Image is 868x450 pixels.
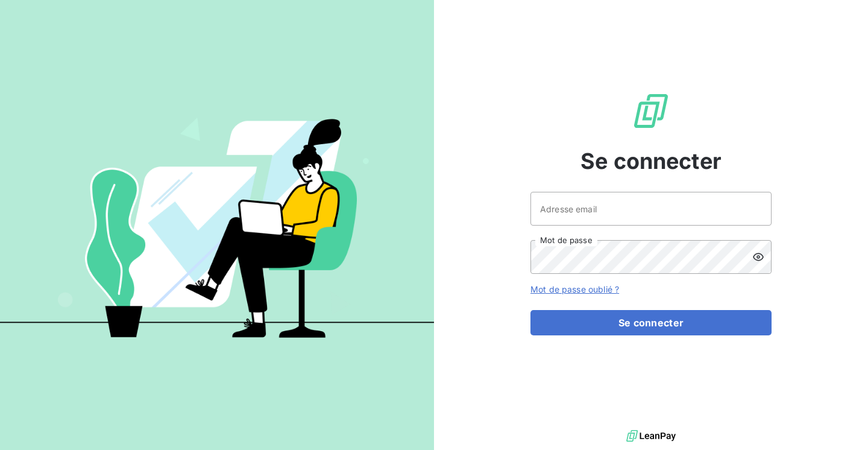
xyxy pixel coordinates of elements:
span: Se connecter [580,145,722,177]
img: logo [626,427,676,445]
img: Logo LeanPay [632,92,670,130]
button: Se connecter [530,310,772,335]
a: Mot de passe oublié ? [530,284,619,294]
input: placeholder [530,192,772,226]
